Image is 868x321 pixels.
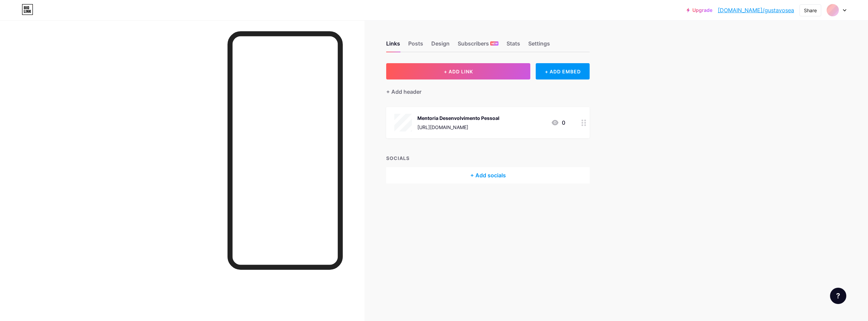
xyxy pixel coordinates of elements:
[458,39,498,52] div: Subscribers
[386,88,421,96] div: + Add header
[528,39,550,52] div: Settings
[386,155,590,162] div: SOCIALS
[431,39,450,52] div: Design
[507,39,520,52] div: Stats
[417,124,499,131] div: [URL][DOMAIN_NAME]
[718,6,794,14] a: [DOMAIN_NAME]/gustavosea
[417,114,499,122] div: Mentoria Desenvolvimento Pessoal
[804,7,817,14] div: Share
[386,167,590,183] div: + Add socials
[536,63,590,79] div: + ADD EMBED
[408,39,423,52] div: Posts
[551,119,565,127] div: 0
[386,39,400,52] div: Links
[444,69,473,74] span: + ADD LINK
[491,41,498,46] span: NEW
[386,63,530,79] button: + ADD LINK
[687,7,712,13] a: Upgrade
